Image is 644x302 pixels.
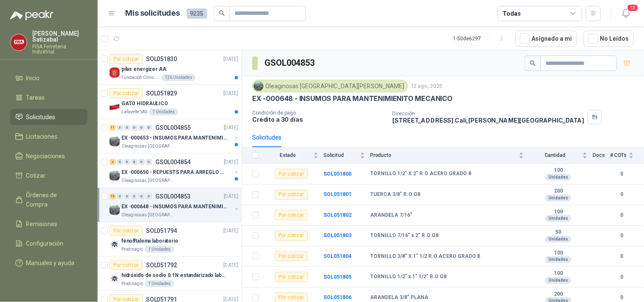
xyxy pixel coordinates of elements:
[110,193,116,199] div: 15
[619,6,634,21] button: 13
[110,205,120,215] img: Company Logo
[323,253,352,259] b: SOL051804
[529,250,588,257] b: 100
[138,193,145,199] div: 0
[146,159,152,165] div: 0
[121,143,175,150] p: Oleaginosas [GEOGRAPHIC_DATA][PERSON_NAME]
[161,74,196,81] div: 126 Unidades
[323,274,352,280] a: SOL051805
[224,227,238,235] p: [DATE]
[98,50,242,85] a: Por cotizarSOL051830[DATE] Company Logopilas energizer AAFundación Clínica Shaio126 Unidades
[146,125,152,131] div: 0
[254,81,263,91] img: Company Logo
[26,93,45,102] span: Tareas
[275,169,308,179] div: Por cotizar
[10,148,87,164] a: Negociaciones
[275,210,308,220] div: Por cotizar
[110,157,240,184] a: 3 0 0 0 0 0 GSOL004854[DATE] Company LogoEX -000650 - REPUESTS PARA ARREGLO BOMBA DE PLANTAOleagi...
[110,67,120,78] img: Company Logo
[149,109,178,115] div: 1 Unidades
[155,125,191,131] p: GSOL004855
[252,133,281,142] div: Solicitudes
[26,171,46,180] span: Cotizar
[146,90,177,96] p: SOL051829
[138,159,145,165] div: 0
[584,31,634,47] button: No Leídos
[275,272,308,282] div: Por cotizar
[503,9,521,18] div: Todas
[110,159,116,165] div: 3
[323,232,352,238] a: SOL051803
[264,152,312,158] span: Estado
[121,74,160,81] p: Fundación Clínica Shaio
[370,274,447,280] b: TORNILLO 1/2" x 1" 1/2" R.O G8
[155,193,191,199] p: GSOL004853
[610,232,634,240] b: 0
[110,102,120,112] img: Company Logo
[110,274,120,284] img: Company Logo
[110,239,120,249] img: Company Logo
[370,191,420,198] b: TUERCA 3/8" R.O G8
[26,239,64,248] span: Configuración
[131,193,138,199] div: 0
[146,262,177,268] p: SOL051792
[224,261,238,269] p: [DATE]
[529,152,581,158] span: Cantidad
[32,31,87,42] p: [PERSON_NAME] Satizabal
[110,123,240,150] a: 11 0 0 0 0 0 GSOL004855[DATE] Company LogoEX -000653 - INSUMOS PARA MANTENIMIENTO A CADENASOleagi...
[26,112,56,122] span: Solicitudes
[323,171,352,177] a: SOL051800
[323,147,370,164] th: Solicitud
[529,229,588,236] b: 50
[124,159,130,165] div: 0
[110,260,143,270] div: Por cotizar
[370,294,428,301] b: ARANDELA 3/8" PLANA
[453,32,509,45] div: 1 - 50 de 6297
[529,291,588,298] b: 200
[110,125,116,131] div: 11
[98,85,242,119] a: Por cotizarSOL051829[DATE] Company LogoGATO HIDRAULICOLafayette SAS1 Unidades
[10,187,87,213] a: Órdenes de Compra
[411,82,442,90] p: 12 ago, 2025
[224,89,238,98] p: [DATE]
[323,152,358,158] span: Solicitud
[145,246,174,253] div: 1 Unidades
[610,170,634,178] b: 0
[593,147,610,164] th: Docs
[323,294,352,300] a: SOL051806
[117,193,123,199] div: 0
[10,109,87,125] a: Solicitudes
[117,125,123,131] div: 0
[110,136,120,146] img: Company Logo
[146,56,177,62] p: SOL051830
[138,125,145,131] div: 0
[10,168,87,184] a: Cotizar
[10,235,87,252] a: Configuración
[323,212,352,218] a: SOL051802
[370,171,471,177] b: TORNILLO 1/2" X 2" R.O ACERO GRADO 8
[530,60,536,66] span: search
[131,159,138,165] div: 0
[26,258,75,268] span: Manuales y ayuda
[26,73,40,83] span: Inicio
[110,171,120,181] img: Company Logo
[252,116,386,123] p: Crédito a 30 días
[545,174,571,181] div: Unidades
[627,4,639,12] span: 13
[545,195,571,201] div: Unidades
[98,257,242,291] a: Por cotizarSOL051792[DATE] Company Logohidróxido de sodio 0.1N estandarizado laboratorioProdinagr...
[545,256,571,263] div: Unidades
[121,100,168,108] p: GATO HIDRAULICO
[126,7,180,20] h1: Mis solicitudes
[224,193,238,201] p: [DATE]
[610,273,634,281] b: 0
[393,117,585,124] p: [STREET_ADDRESS] Cali , [PERSON_NAME][GEOGRAPHIC_DATA]
[515,31,577,47] button: Asignado a mi
[370,152,517,158] span: Producto
[545,236,571,243] div: Unidades
[146,228,177,234] p: SOL051794
[10,89,87,106] a: Tareas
